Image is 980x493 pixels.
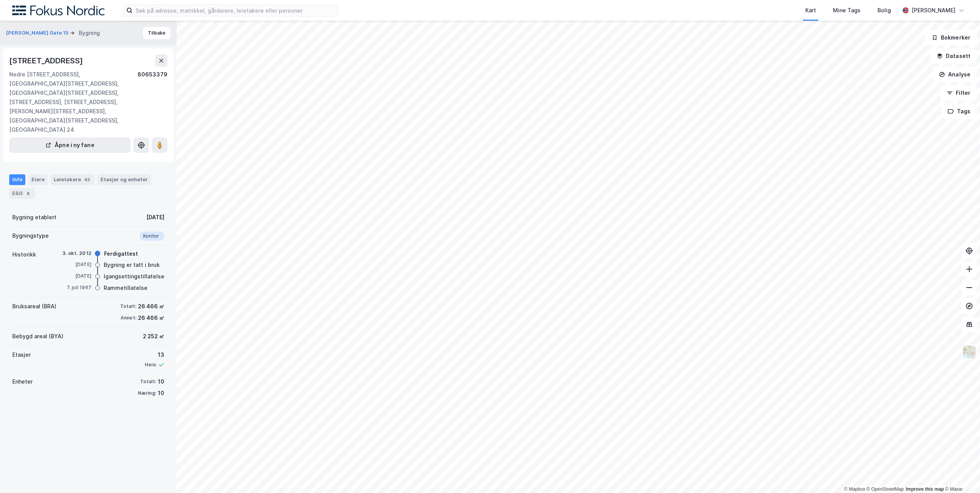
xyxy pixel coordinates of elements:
[104,283,147,293] div: Rammetillatelse
[805,6,816,15] div: Kart
[79,28,100,38] div: Bygning
[140,379,156,385] div: Totalt:
[12,231,49,240] div: Bygningstype
[158,377,164,386] div: 10
[145,350,164,359] div: 13
[12,377,33,386] div: Enheter
[143,332,164,341] div: 2 252 ㎡
[9,188,35,199] div: ESG
[932,67,977,82] button: Analyse
[146,213,164,222] div: [DATE]
[138,313,164,323] div: 26 466 ㎡
[61,284,91,291] div: 7. juli 1967
[28,174,48,185] div: Eiere
[9,70,137,134] div: Nedre [STREET_ADDRESS], [GEOGRAPHIC_DATA][STREET_ADDRESS], [GEOGRAPHIC_DATA][STREET_ADDRESS], [ST...
[138,390,156,396] div: Næring:
[51,174,94,185] div: Leietakere
[12,332,63,341] div: Bebygd areal (BYA)
[6,29,70,37] button: [PERSON_NAME] Gate 15
[867,486,904,492] a: OpenStreetMap
[61,261,91,268] div: [DATE]
[942,456,980,493] div: Kontrollprogram for chat
[104,249,138,258] div: Ferdigattest
[877,6,891,15] div: Bolig
[24,190,32,197] div: 8
[143,27,171,39] button: Tilbake
[145,362,157,368] div: Heis:
[138,302,164,311] div: 26 466 ㎡
[9,174,25,185] div: Info
[121,315,136,321] div: Annet:
[120,303,136,309] div: Totalt:
[906,486,944,492] a: Improve this map
[942,456,980,493] iframe: Chat Widget
[12,213,56,222] div: Bygning etablert
[12,350,31,359] div: Etasjer
[101,176,148,183] div: Etasjer og enheter
[940,85,977,101] button: Filter
[941,104,977,119] button: Tags
[9,137,131,153] button: Åpne i ny fane
[9,55,84,67] div: [STREET_ADDRESS]
[833,6,861,15] div: Mine Tags
[844,486,865,492] a: Mapbox
[132,5,338,16] input: Søk på adresse, matrikkel, gårdeiere, leietakere eller personer
[12,250,36,259] div: Historikk
[61,250,91,257] div: 3. okt. 2012
[104,260,160,270] div: Bygning er tatt i bruk
[83,176,91,184] div: 43
[12,302,56,311] div: Bruksareal (BRA)
[930,48,977,64] button: Datasett
[962,345,977,359] img: Z
[158,389,164,398] div: 10
[12,5,104,16] img: fokus-nordic-logo.8a93422641609758e4ac.png
[137,70,167,134] div: 80653379
[104,272,164,281] div: Igangsettingstillatelse
[912,6,955,15] div: [PERSON_NAME]
[925,30,977,45] button: Bokmerker
[61,273,91,280] div: [DATE]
